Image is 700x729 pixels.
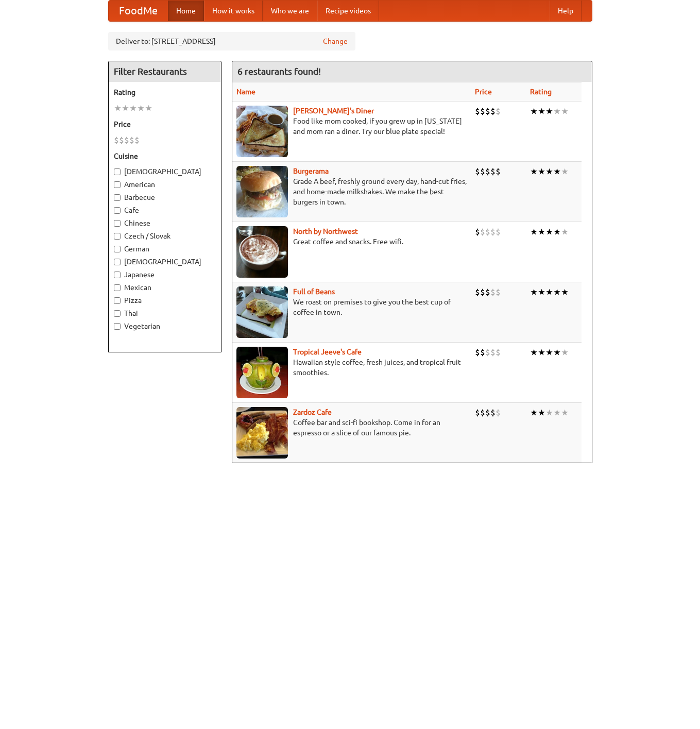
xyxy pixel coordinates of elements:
[236,166,288,217] img: burgerama.jpg
[485,106,490,117] li: $
[485,226,490,238] li: $
[114,284,121,291] input: Mexican
[485,347,490,358] li: $
[530,407,538,418] li: ★
[317,1,379,21] a: Recipe videos
[236,116,467,137] p: Food like mom cooked, if you grew up in [US_STATE] and mom ran a diner. Try our blue plate special!
[475,407,480,418] li: $
[114,205,216,215] label: Cafe
[114,272,121,278] input: Japanese
[485,407,490,418] li: $
[204,1,263,21] a: How it works
[475,347,480,358] li: $
[496,286,501,298] li: $
[129,134,134,146] li: $
[114,134,119,146] li: $
[545,106,553,117] li: ★
[114,269,216,280] label: Japanese
[114,295,216,306] label: Pizza
[530,166,538,177] li: ★
[114,323,121,330] input: Vegetarian
[485,286,490,298] li: $
[114,166,216,177] label: [DEMOGRAPHIC_DATA]
[545,347,553,358] li: ★
[480,286,485,298] li: $
[114,220,121,227] input: Chinese
[114,233,121,240] input: Czech / Slovak
[263,1,317,21] a: Who we are
[480,106,485,117] li: $
[236,88,255,96] a: Name
[530,226,538,238] li: ★
[236,236,467,247] p: Great coffee and snacks. Free wifi.
[490,106,496,117] li: $
[114,87,216,97] h5: Rating
[553,226,561,238] li: ★
[293,348,362,356] a: Tropical Jeeve's Cafe
[538,347,545,358] li: ★
[236,226,288,278] img: north.jpg
[538,286,545,298] li: ★
[119,134,124,146] li: $
[480,226,485,238] li: $
[496,226,501,238] li: $
[480,347,485,358] li: $
[114,119,216,129] h5: Price
[475,226,480,238] li: $
[496,166,501,177] li: $
[293,287,335,296] b: Full of Beans
[114,310,121,317] input: Thai
[134,134,140,146] li: $
[545,226,553,238] li: ★
[114,192,216,202] label: Barbecue
[236,297,467,317] p: We roast on premises to give you the best cup of coffee in town.
[323,36,348,46] a: Change
[114,207,121,214] input: Cafe
[114,321,216,331] label: Vegetarian
[475,166,480,177] li: $
[114,218,216,228] label: Chinese
[485,166,490,177] li: $
[496,347,501,358] li: $
[480,166,485,177] li: $
[114,297,121,304] input: Pizza
[236,357,467,378] p: Hawaiian style coffee, fresh juices, and tropical fruit smoothies.
[236,286,288,338] img: beans.jpg
[114,103,122,114] li: ★
[538,106,545,117] li: ★
[545,166,553,177] li: ★
[109,1,168,21] a: FoodMe
[114,257,216,267] label: [DEMOGRAPHIC_DATA]
[561,166,569,177] li: ★
[561,286,569,298] li: ★
[490,226,496,238] li: $
[538,226,545,238] li: ★
[561,226,569,238] li: ★
[490,286,496,298] li: $
[553,407,561,418] li: ★
[545,286,553,298] li: ★
[496,106,501,117] li: $
[236,176,467,207] p: Grade A beef, freshly ground every day, hand-cut fries, and home-made milkshakes. We make the bes...
[137,103,145,114] li: ★
[530,88,552,96] a: Rating
[236,417,467,438] p: Coffee bar and sci-fi bookshop. Come in for an espresso or a slice of our famous pie.
[293,107,374,115] a: [PERSON_NAME]'s Diner
[475,286,480,298] li: $
[237,66,321,76] ng-pluralize: 6 restaurants found!
[293,167,329,175] a: Burgerama
[145,103,152,114] li: ★
[553,166,561,177] li: ★
[114,194,121,201] input: Barbecue
[114,231,216,241] label: Czech / Slovak
[530,286,538,298] li: ★
[293,408,332,416] b: Zardoz Cafe
[236,106,288,157] img: sallys.jpg
[293,227,358,235] a: North by Northwest
[538,407,545,418] li: ★
[475,106,480,117] li: $
[475,88,492,96] a: Price
[236,347,288,398] img: jeeves.jpg
[490,166,496,177] li: $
